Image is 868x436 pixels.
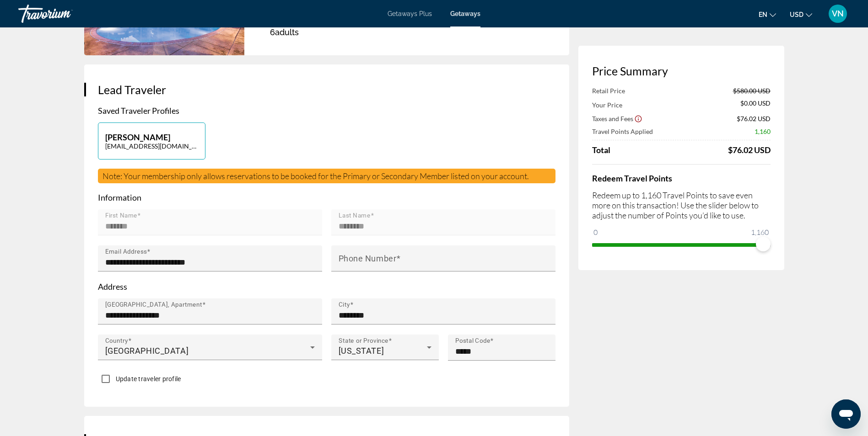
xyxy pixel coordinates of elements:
[18,2,110,26] a: Travorium
[759,11,767,18] span: en
[737,115,771,122] span: $76.02 USD
[790,8,812,21] button: Change currency
[339,301,350,308] mat-label: City
[98,282,555,292] p: Address
[759,8,776,21] button: Change language
[105,301,202,308] mat-label: [GEOGRAPHIC_DATA], Apartment
[455,337,491,345] mat-label: Postal Code
[592,173,771,183] h4: Redeem Travel Points
[592,115,633,122] span: Taxes and Fees
[339,337,388,345] mat-label: State or Province
[105,212,137,219] mat-label: First Name
[749,227,770,238] span: 1,160
[105,337,128,345] mat-label: Country
[831,399,861,429] iframe: Button to launch messaging window
[105,132,198,142] p: [PERSON_NAME]
[98,83,555,96] h3: Lead Traveler
[592,227,599,238] span: 0
[592,190,771,220] p: Redeem up to 1,160 Travel Points to save even more on this transaction! Use the slider below to a...
[592,243,771,245] ngx-slider: ngx-slider
[450,10,480,17] a: Getaways
[733,87,771,95] span: $580.00 USD
[592,64,771,78] h3: Price Summary
[116,375,181,383] span: Update traveler profile
[755,128,771,135] span: 1,160
[728,145,771,155] div: $76.02 USD
[275,27,299,37] span: Adults
[105,346,189,356] span: [GEOGRAPHIC_DATA]
[740,99,771,109] span: $0.00 USD
[98,122,205,160] button: [PERSON_NAME][EMAIL_ADDRESS][DOMAIN_NAME]
[339,212,371,219] mat-label: Last Name
[592,114,642,123] button: Show Taxes and Fees breakdown
[388,10,432,17] a: Getaways Plus
[826,4,850,23] button: User Menu
[832,9,844,18] span: VN
[339,346,384,356] span: [US_STATE]
[102,171,529,181] span: Note: Your membership only allows reservations to be booked for the Primary or Secondary Member l...
[592,101,622,109] span: Your Price
[105,142,198,150] p: [EMAIL_ADDRESS][DOMAIN_NAME]
[339,254,397,263] mat-label: Phone Number
[592,128,653,135] span: Travel Points Applied
[98,192,555,202] p: Information
[270,27,299,37] span: 6
[592,87,625,95] span: Retail Price
[592,145,610,155] span: Total
[790,11,803,18] span: USD
[756,237,771,251] span: ngx-slider
[105,248,147,255] mat-label: Email Address
[634,114,642,122] button: Show Taxes and Fees disclaimer
[98,106,555,116] p: Saved Traveler Profiles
